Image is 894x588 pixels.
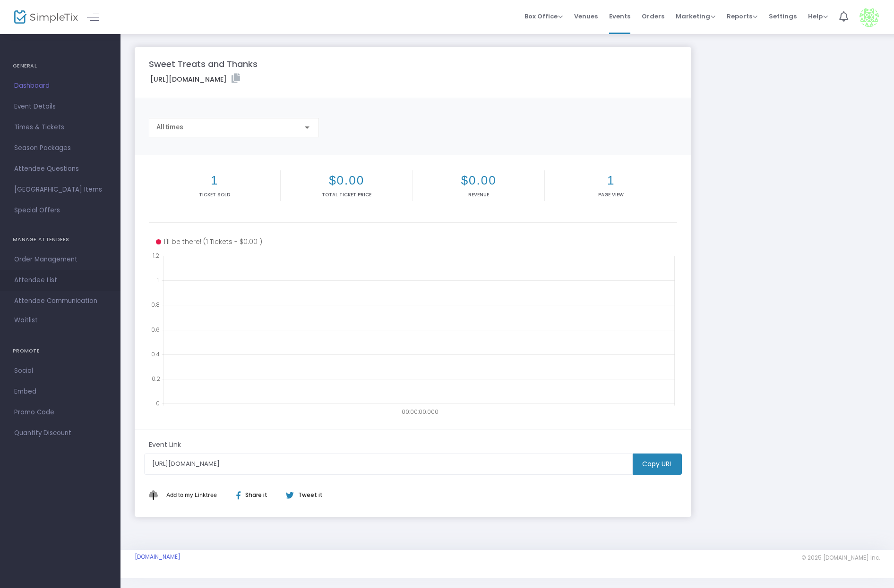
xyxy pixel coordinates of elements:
[402,408,438,416] text: 00:00:00.000
[524,12,563,21] span: Box Office
[14,80,106,92] span: Dashboard
[415,173,542,188] h2: $0.00
[166,491,217,498] span: Add to my Linktree
[574,4,598,28] span: Venues
[14,101,106,113] span: Event Details
[14,365,106,377] span: Social
[547,173,675,188] h2: 1
[157,276,159,284] text: 1
[152,374,160,382] text: 0.2
[276,491,327,499] div: Tweet it
[227,491,285,499] div: Share it
[676,12,715,21] span: Marketing
[151,325,160,333] text: 0.6
[150,74,240,84] label: [URL][DOMAIN_NAME]
[14,427,106,439] span: Quantity Discount
[609,4,630,28] span: Events
[283,191,410,198] p: Total Ticket Price
[14,121,106,134] span: Times & Tickets
[135,553,181,561] a: [DOMAIN_NAME]
[727,12,757,21] span: Reports
[13,230,108,249] h4: MANAGE ATTENDEES
[13,57,108,76] h4: GENERAL
[14,204,106,217] span: Special Offers
[14,316,38,325] span: Waitlist
[149,440,181,450] m-panel-subtitle: Event Link
[547,191,675,198] p: Page View
[14,142,106,154] span: Season Packages
[149,490,164,499] img: linktree
[808,12,828,21] span: Help
[151,173,278,188] h2: 1
[156,123,183,131] span: All times
[14,386,106,398] span: Embed
[149,58,258,70] m-panel-title: Sweet Treats and Thanks
[151,191,278,198] p: Ticket sold
[14,253,106,266] span: Order Management
[14,163,106,175] span: Attendee Questions
[415,191,542,198] p: Revenue
[642,4,664,28] span: Orders
[13,342,108,361] h4: PROMOTE
[14,406,106,419] span: Promo Code
[801,554,880,562] span: © 2025 [DOMAIN_NAME] Inc.
[633,454,682,475] m-button: Copy URL
[14,274,106,286] span: Attendee List
[153,252,159,260] text: 1.2
[156,399,160,407] text: 0
[283,173,410,188] h2: $0.00
[14,184,106,196] span: [GEOGRAPHIC_DATA] Items
[769,4,797,28] span: Settings
[14,295,106,307] span: Attendee Communication
[151,350,160,358] text: 0.4
[151,301,160,309] text: 0.8
[164,484,219,506] button: Add This to My Linktree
